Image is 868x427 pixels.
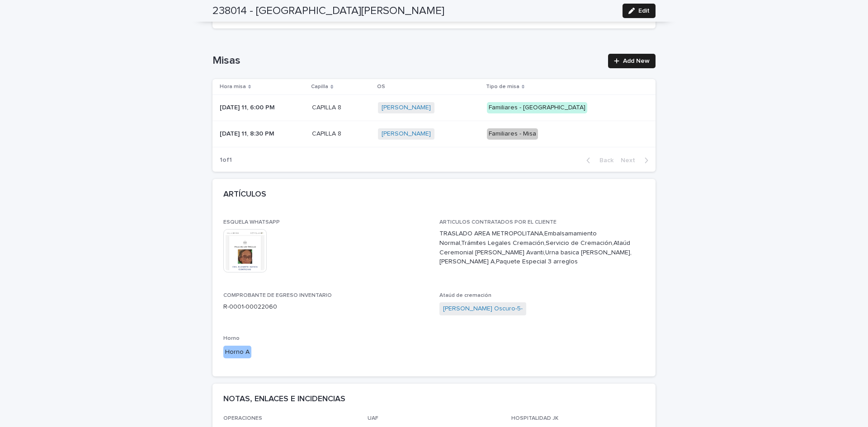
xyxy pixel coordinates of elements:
a: [PERSON_NAME] [382,130,431,138]
span: HOSPITALIDAD JK [511,416,558,421]
div: Familiares - [GEOGRAPHIC_DATA] [487,102,587,113]
button: Next [617,156,656,164]
p: 1 of 1 [212,149,239,171]
p: Hora misa [220,82,246,92]
span: Next [621,157,641,164]
a: [PERSON_NAME] [382,104,431,112]
span: Add New [623,58,650,64]
p: [DATE] 11, 6:00 PM [220,102,277,112]
tr: [DATE] 11, 8:30 PM[DATE] 11, 8:30 PM CAPILLA 8CAPILLA 8 [PERSON_NAME] Familiares - Misa [212,121,656,147]
span: Back [594,157,613,164]
div: Horno A [223,346,251,359]
h2: NOTAS, ENLACES E INCIDENCIAS [223,394,345,404]
span: UAF [368,416,378,421]
p: CAPILLA 8 [312,128,343,138]
span: Ataúd de cremación [439,293,491,298]
p: Tipo de misa [486,82,519,92]
span: ESQUELA WHATSAPP [223,220,280,225]
button: Back [579,156,617,164]
p: OS [377,82,385,92]
tr: [DATE] 11, 6:00 PM[DATE] 11, 6:00 PM CAPILLA 8CAPILLA 8 [PERSON_NAME] Familiares - [GEOGRAPHIC_DATA] [212,95,656,121]
button: Edit [623,4,656,18]
h2: 238014 - [GEOGRAPHIC_DATA][PERSON_NAME] [212,5,444,18]
a: Add New [608,54,656,68]
p: [DATE] 11, 8:30 PM [220,128,276,138]
span: Edit [638,8,650,14]
span: ARTICULOS CONTRATADOS POR EL CLIENTE [439,220,557,225]
span: COMPROBANTE DE EGRESO INVENTARIO [223,293,332,298]
span: OPERACIONES [223,416,262,421]
p: R-0001-00022060 [223,302,429,312]
div: Familiares - Misa [487,128,538,140]
a: [PERSON_NAME] Oscuro-5- [443,304,523,314]
p: TRASLADO AREA METROPOLITANA,Embalsamamiento Normal,Trámites Legales Cremación,Servicio de Cremaci... [439,229,645,267]
p: Capilla [311,82,328,92]
h2: ARTÍCULOS [223,190,266,200]
span: Horno [223,336,240,341]
h1: Misas [212,54,603,67]
p: CAPILLA 8 [312,102,343,112]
